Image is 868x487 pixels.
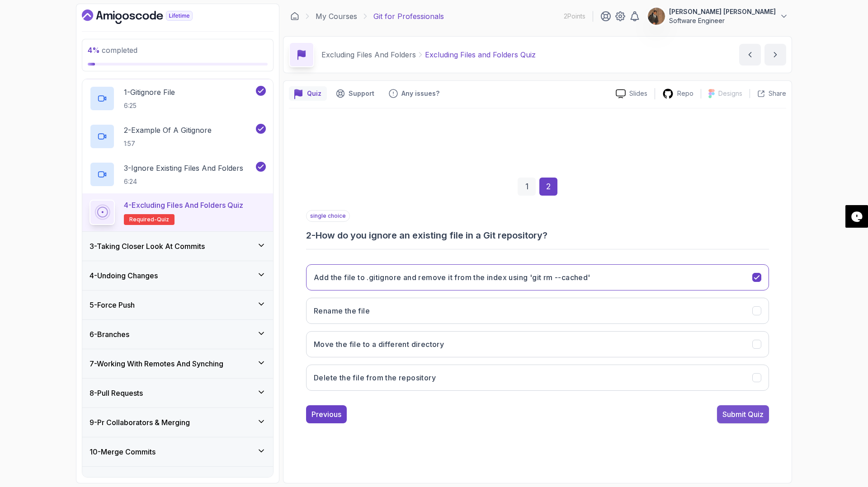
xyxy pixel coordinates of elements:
[90,329,129,340] h3: 6 - Branches
[722,409,764,420] div: Submit Quiz
[289,86,327,101] button: quiz button
[739,44,761,66] button: previous content
[306,229,769,242] h3: 2 - How do you ignore an existing file in a Git repository?
[306,210,350,222] p: single choice
[124,125,212,136] p: 2 - Example Of A Gitignore
[539,178,557,196] div: 2
[647,7,788,25] button: user profile image[PERSON_NAME] [PERSON_NAME]Software Engineer
[90,446,156,457] h3: 10 - Merge Commits
[306,331,769,357] button: Move the file to a different directory
[157,216,169,223] span: quiz
[90,200,266,225] button: 4-Excluding Files and Folders QuizRequired-quiz
[629,89,647,98] p: Slides
[648,8,665,25] img: user profile image
[655,88,701,99] a: Repo
[82,320,273,349] button: 6-Branches
[82,349,273,378] button: 7-Working With Remotes And Synching
[290,12,299,21] a: Dashboard
[677,89,693,98] p: Repo
[383,86,445,101] button: Feedback button
[124,87,175,98] p: 1 - Gitignore File
[669,7,776,16] p: [PERSON_NAME] [PERSON_NAME]
[82,379,273,407] button: 8-Pull Requests
[306,298,769,324] button: Rename the file
[669,16,776,25] p: Software Engineer
[90,300,135,310] h3: 5 - Force Push
[124,163,243,173] p: 3 - Ignore Existing Files And Folders
[349,89,374,98] p: Support
[314,372,436,383] h3: Delete the file from the repository
[718,89,742,98] p: Designs
[124,101,175,110] p: 6:25
[90,270,158,281] h3: 4 - Undoing Changes
[307,89,321,98] p: Quiz
[82,437,273,466] button: 10-Merge Commits
[82,232,273,261] button: 3-Taking Closer Look At Commits
[82,261,273,290] button: 4-Undoing Changes
[90,86,266,111] button: 1-Gitignore File6:25
[764,44,786,66] button: next content
[314,339,444,350] h3: Move the file to a different directory
[750,89,786,98] button: Share
[90,476,125,487] h3: 11 - Rebase
[129,216,157,223] span: Required-
[124,177,243,186] p: 6:24
[124,139,212,148] p: 1:57
[330,86,380,101] button: Support button
[609,89,655,98] a: Slides
[518,178,536,196] div: 1
[88,46,100,55] span: 4 %
[314,272,590,283] h3: Add the file to .gitignore and remove it from the index using 'git rm --cached'
[769,89,786,98] p: Share
[401,89,439,98] p: Any issues?
[82,408,273,437] button: 9-Pr Collaborators & Merging
[717,405,769,423] button: Submit Quiz
[306,405,347,423] button: Previous
[321,49,416,60] p: Excluding Files And Folders
[373,11,444,22] p: Git for Professionals
[306,264,769,290] button: Add the file to .gitignore and remove it from the index using 'git rm --cached'
[311,409,341,420] div: Previous
[82,9,213,24] a: Dashboard
[82,290,273,319] button: 5-Force Push
[90,388,143,398] h3: 8 - Pull Requests
[90,124,266,149] button: 2-Example Of A Gitignore1:57
[90,417,190,428] h3: 9 - Pr Collaborators & Merging
[124,200,243,211] p: 4 - Excluding Files and Folders Quiz
[88,46,137,55] span: completed
[564,12,585,21] p: 2 Points
[314,305,370,316] h3: Rename the file
[425,49,536,60] p: Excluding Files and Folders Quiz
[90,358,223,369] h3: 7 - Working With Remotes And Synching
[90,162,266,187] button: 3-Ignore Existing Files And Folders6:24
[306,365,769,391] button: Delete the file from the repository
[90,241,205,252] h3: 3 - Taking Closer Look At Commits
[316,11,357,22] a: My Courses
